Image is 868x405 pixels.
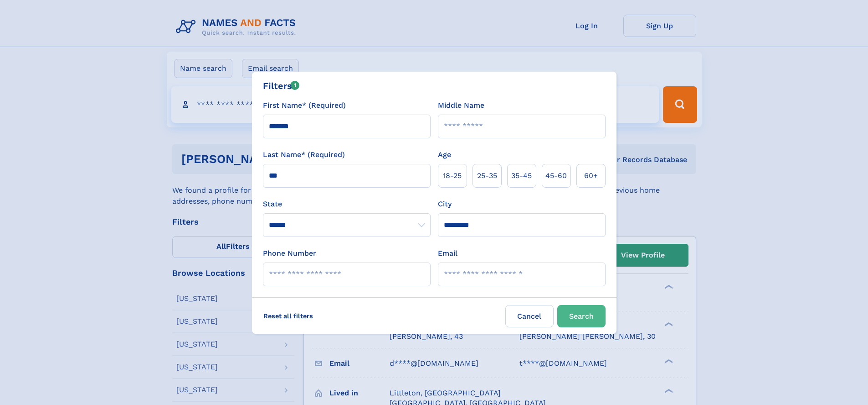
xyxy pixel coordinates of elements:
label: Phone Number [263,248,316,259]
span: 45‑60 [545,170,567,181]
label: Last Name* (Required) [263,149,345,160]
div: Filters [263,79,300,93]
span: 60+ [584,170,598,181]
label: Middle Name [438,100,484,111]
label: State [263,199,431,210]
span: 35‑45 [511,170,532,181]
label: Reset all filters [257,305,319,327]
label: Email [438,248,457,259]
label: Age [438,149,451,160]
span: 18‑25 [443,170,462,181]
label: First Name* (Required) [263,100,346,111]
button: Search [557,305,606,327]
label: City [438,199,452,210]
label: Cancel [505,305,554,327]
span: 25‑35 [477,170,497,181]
